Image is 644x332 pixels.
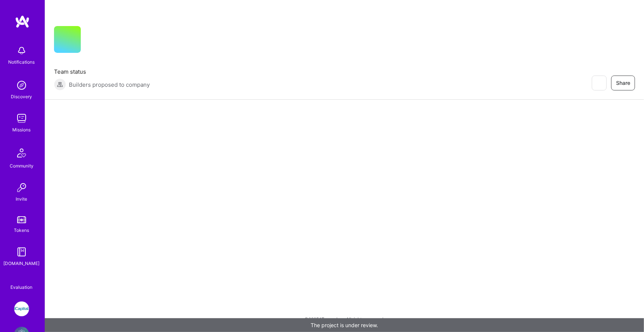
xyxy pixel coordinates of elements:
img: Builders proposed to company [54,79,66,90]
i: icon SelectionTeam [19,278,25,283]
span: Builders proposed to company [69,81,150,89]
span: Share [616,79,630,87]
div: Invite [16,195,28,203]
div: Tokens [14,226,29,234]
div: Missions [13,126,31,134]
img: Invite [14,180,29,195]
span: Team status [54,68,150,76]
img: guide book [14,245,29,259]
div: The project is under review. [45,318,644,332]
img: teamwork [14,111,29,126]
img: discovery [14,78,29,93]
div: Community [10,162,34,170]
div: [DOMAIN_NAME] [4,259,40,267]
a: iCapital: Build and maintain RESTful API [12,301,31,316]
img: tokens [17,216,26,223]
img: Community [13,144,31,162]
div: Notifications [9,58,35,66]
img: iCapital: Build and maintain RESTful API [14,301,29,316]
img: logo [15,15,30,28]
div: Evaluation [11,283,33,291]
div: Discovery [11,93,32,100]
img: bell [14,43,29,58]
button: Share [611,76,635,90]
i: icon EyeClosed [596,80,602,86]
i: icon CompanyGray [90,38,96,44]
